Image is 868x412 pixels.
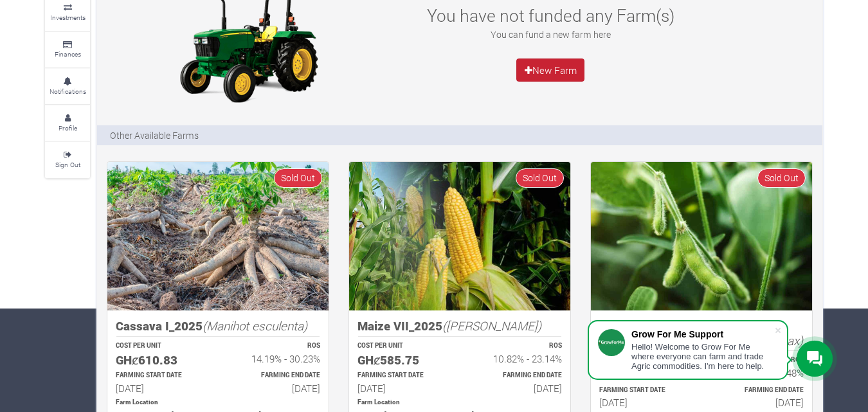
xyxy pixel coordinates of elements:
small: Investments [50,13,86,22]
h6: 14.19% - 30.23% [230,353,320,364]
h3: You have not funded any Farm(s) [411,5,690,26]
a: Notifications [45,69,90,104]
p: COST PER UNIT [357,341,448,351]
div: Hello! Welcome to Grow For Me where everyone can farm and trade Agric commodities. I'm here to help. [631,342,774,371]
a: Sign Out [45,142,90,177]
p: Estimated Farming End Date [471,371,562,381]
a: New Farm [516,58,584,82]
h6: [DATE] [599,397,690,408]
p: Other Available Farms [110,129,199,142]
small: Sign Out [55,160,80,169]
p: Estimated Farming End Date [230,371,320,381]
p: You can fund a new farm here [411,28,690,41]
img: growforme image [107,162,329,310]
p: Location of Farm [357,398,562,408]
small: Notifications [50,87,86,96]
i: (Manihot esculenta) [203,318,307,334]
small: Finances [55,49,81,58]
h5: GHȼ565.99 [599,367,690,382]
h5: Maize VII_2025 [357,319,562,334]
h5: GHȼ610.83 [116,353,206,368]
h6: 10.82% - 23.14% [471,353,562,364]
div: Grow For Me Support [631,329,774,339]
p: ROS [471,341,562,351]
p: Estimated Farming Start Date [357,371,448,381]
h6: [DATE] [357,382,448,394]
h5: GHȼ585.75 [357,353,448,368]
span: Sold Out [274,168,322,187]
img: growforme image [349,162,570,310]
p: Estimated Farming End Date [713,386,804,395]
p: Estimated Farming Start Date [599,386,690,395]
i: ([PERSON_NAME]) [442,318,541,334]
span: Sold Out [516,168,564,187]
h6: [DATE] [713,397,804,408]
h6: [DATE] [471,382,562,394]
p: Location of Farm [116,398,320,408]
small: Profile [59,123,77,132]
h6: [DATE] [230,382,320,394]
a: Profile [45,105,90,141]
img: growforme image [591,162,812,310]
a: Finances [45,32,90,67]
p: COST PER UNIT [116,341,206,351]
h5: Women in Organic Soybeans Farming_2025 [599,319,804,348]
p: Estimated Farming Start Date [116,371,206,381]
h6: [DATE] [116,382,206,394]
p: ROS [230,341,320,351]
span: Sold Out [757,168,806,187]
h5: Cassava I_2025 [116,319,320,334]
